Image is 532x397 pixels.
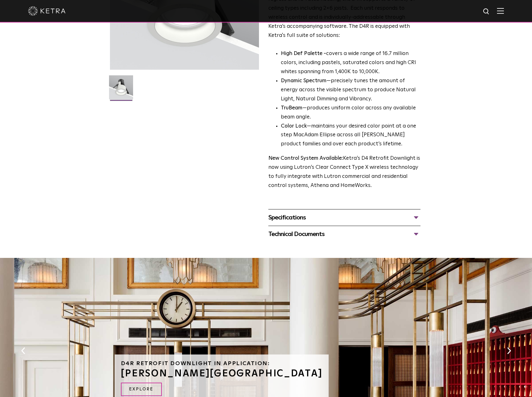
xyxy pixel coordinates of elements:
h6: D4R Retrofit Downlight in Application: [121,361,323,366]
p: Ketra’s D4 Retrofit Downlight is now using Lutron’s Clear Connect Type X wireless technology to f... [268,154,420,190]
h3: [PERSON_NAME][GEOGRAPHIC_DATA] [121,369,323,378]
div: Technical Documents [268,229,420,239]
img: Hamburger%20Nav.svg [497,8,504,14]
img: search icon [483,8,490,16]
strong: Dynamic Spectrum [281,78,326,83]
button: Previous [20,347,26,355]
strong: TruBeam [281,105,302,111]
a: EXPLORE [121,383,162,396]
strong: High Def Palette - [281,51,326,56]
strong: New Control System Available: [268,156,343,161]
strong: Color Lock [281,123,307,129]
li: —produces uniform color across any available beam angle. [281,104,420,122]
div: Specifications [268,213,420,223]
li: —maintains your desired color point at a one step MacAdam Ellipse across all [PERSON_NAME] produc... [281,122,420,149]
li: —precisely tunes the amount of energy across the visible spectrum to produce Natural Light, Natur... [281,77,420,104]
button: Next [506,347,512,355]
p: covers a wide range of 16.7 million colors, including pastels, saturated colors and high CRI whit... [281,49,420,77]
img: ketra-logo-2019-white [28,6,66,16]
img: D4R Retrofit Downlight [109,75,133,104]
